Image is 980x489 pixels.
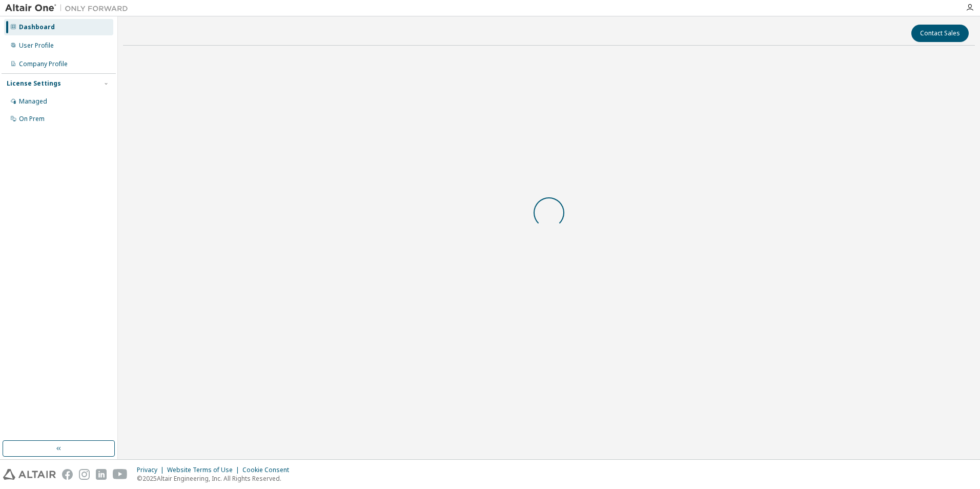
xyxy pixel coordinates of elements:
div: User Profile [19,42,54,50]
div: License Settings [7,79,61,88]
img: youtube.svg [113,469,128,480]
img: Altair One [5,3,133,13]
div: On Prem [19,115,45,123]
div: Privacy [137,466,167,474]
div: Cookie Consent [242,466,295,474]
img: facebook.svg [62,469,73,480]
button: Contact Sales [911,25,969,42]
img: linkedin.svg [96,469,107,480]
div: Dashboard [19,23,55,31]
p: © 2025 Altair Engineering, Inc. All Rights Reserved. [137,474,295,483]
div: Managed [19,97,47,106]
img: altair_logo.svg [3,469,56,480]
img: instagram.svg [79,469,90,480]
div: Website Terms of Use [167,466,242,474]
div: Company Profile [19,60,68,68]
